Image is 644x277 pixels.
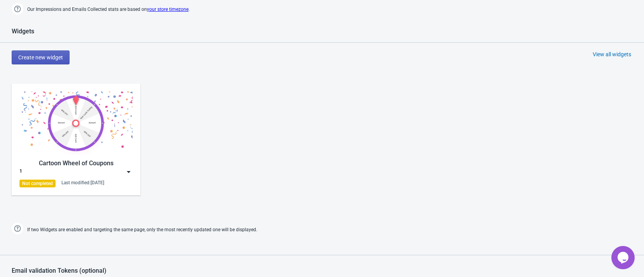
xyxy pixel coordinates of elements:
div: 1 [19,168,22,176]
button: Create new widget [12,50,70,64]
img: help.png [12,223,23,234]
div: Cartoon Wheel of Coupons [19,159,133,168]
img: dropdown.png [125,168,133,176]
img: help.png [12,3,23,15]
span: If two Widgets are enabled and targeting the same page, only the most recently updated one will b... [27,223,257,236]
span: Our Impressions and Emails Collected stats are based on . [27,3,190,16]
span: Create new widget [18,54,63,61]
div: Last modified: [DATE] [61,180,104,186]
div: View all widgets [593,50,631,58]
img: cartoon_game.jpg [19,92,133,155]
a: your store timezone [147,7,188,12]
div: Not completed [19,180,56,187]
iframe: chat widget [611,246,636,269]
